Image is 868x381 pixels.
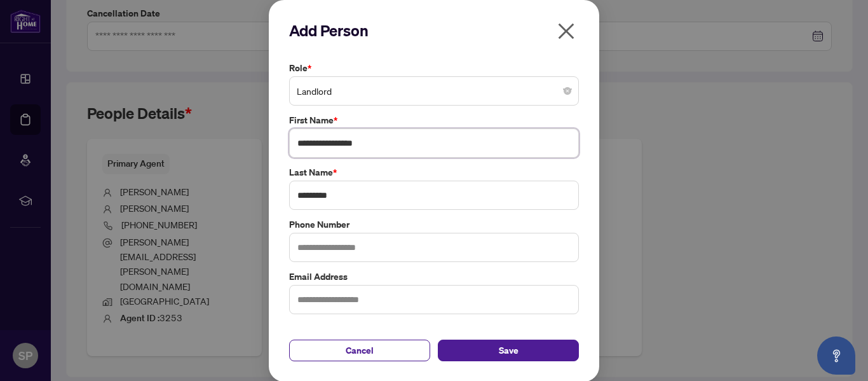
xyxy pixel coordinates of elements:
[289,218,579,232] label: Phone Number
[289,270,579,284] label: Email Address
[289,165,579,179] label: Last Name
[346,340,374,361] span: Cancel
[556,21,576,41] span: close
[289,113,579,127] label: First Name
[297,79,571,103] span: Landlord
[817,336,855,375] button: Open asap
[499,340,519,361] span: Save
[564,87,571,95] span: close-circle
[289,61,579,75] label: Role
[438,340,579,361] button: Save
[289,340,430,361] button: Cancel
[289,20,579,41] h2: Add Person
